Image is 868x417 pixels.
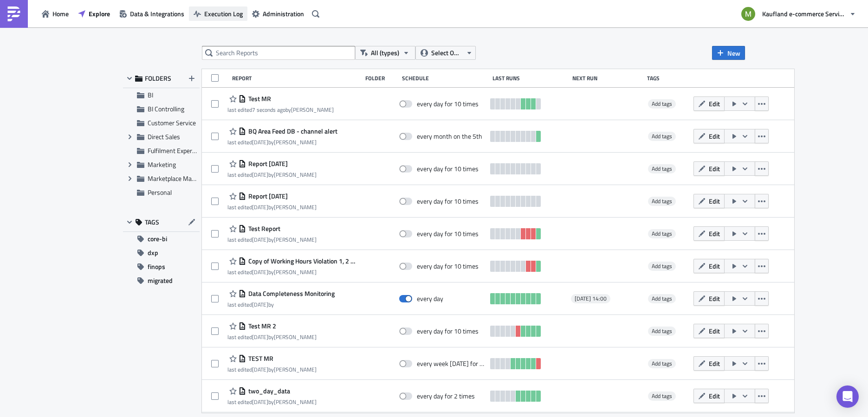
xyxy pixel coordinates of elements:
[246,322,276,330] span: Test MR 2
[246,289,335,298] span: Data Completeness Monitoring
[709,229,720,238] span: Edit
[227,366,317,373] div: last edited by [PERSON_NAME]
[431,48,462,58] span: Select Owner
[417,327,479,335] div: every day for 10 times
[762,9,846,19] span: Kaufland e-commerce Services GmbH & Co. KG
[417,165,479,173] div: every day for 10 times
[232,75,361,82] div: Report
[648,391,676,401] span: Add tags
[252,398,268,406] time: 2025-09-03T17:09:23Z
[252,365,268,374] time: 2025-09-05T13:11:24Z
[693,161,725,176] button: Edit
[227,106,334,113] div: last edited by [PERSON_NAME]
[652,327,672,335] span: Add tags
[693,226,725,241] button: Edit
[246,225,280,233] span: Test Report
[123,232,200,246] button: core-bi
[492,75,568,82] div: Last Runs
[123,274,200,288] button: migrated
[402,75,488,82] div: Schedule
[123,246,200,260] button: dxp
[227,269,357,276] div: last edited by [PERSON_NAME]
[417,359,486,368] div: every week on Wednesday for 1 time
[246,160,288,168] span: Report 2025-09-10
[709,131,720,141] span: Edit
[647,75,690,82] div: Tags
[417,262,479,270] div: every day for 10 times
[652,164,672,173] span: Add tags
[89,9,110,19] span: Explore
[247,6,309,21] button: Administration
[130,9,184,19] span: Data & Integrations
[652,359,672,368] span: Add tags
[652,391,672,400] span: Add tags
[252,138,268,147] time: 2025-09-10T11:31:40Z
[227,236,317,243] div: last edited by [PERSON_NAME]
[227,334,317,340] div: last edited by [PERSON_NAME]
[148,90,153,100] span: BI
[709,261,720,271] span: Edit
[263,9,304,19] span: Administration
[652,132,672,141] span: Add tags
[417,230,479,238] div: every day for 10 times
[648,99,676,109] span: Add tags
[652,99,672,108] span: Add tags
[648,229,676,238] span: Add tags
[693,389,725,403] button: Edit
[252,235,268,244] time: 2025-09-05T13:01:43Z
[736,4,861,24] button: Kaufland e-commerce Services GmbH & Co. KG
[204,9,243,19] span: Execution Log
[693,324,725,338] button: Edit
[652,294,672,303] span: Add tags
[252,268,268,276] time: 2025-09-05T12:41:14Z
[727,48,740,58] span: New
[252,170,268,179] time: 2025-09-10T11:07:57Z
[709,164,720,173] span: Edit
[709,359,720,368] span: Edit
[709,391,720,401] span: Edit
[246,257,357,265] span: Copy of Working Hours Violation 1, 2 & 3 - Final
[148,146,207,155] span: Fulfilment Experience
[693,291,725,306] button: Edit
[648,327,676,336] span: Add tags
[693,194,725,208] button: Edit
[148,246,158,260] span: dxp
[189,6,247,21] button: Execution Log
[148,160,176,169] span: Marketing
[355,46,415,60] button: All (types)
[252,333,268,341] time: 2025-09-04T17:59:49Z
[37,6,73,21] button: Home
[648,262,676,271] span: Add tags
[740,6,756,22] img: Avatar
[709,294,720,303] span: Edit
[417,132,482,141] div: every month on the 5th
[145,218,159,226] span: TAGS
[252,300,268,309] time: 2025-09-05T09:14:49Z
[365,75,397,82] div: Folder
[73,6,115,21] button: Explore
[246,192,288,200] span: Report 2025-09-10
[648,164,676,173] span: Add tags
[246,354,273,363] span: TEST MR
[148,232,167,246] span: core-bi
[115,6,189,21] button: Data & Integrations
[648,294,676,303] span: Add tags
[148,118,196,128] span: Customer Service
[648,197,676,206] span: Add tags
[417,295,443,303] div: every day
[227,204,317,211] div: last edited by [PERSON_NAME]
[148,274,173,288] span: migrated
[836,385,859,408] div: Open Intercom Messenger
[227,398,317,405] div: last edited by [PERSON_NAME]
[6,6,21,21] img: PushMetrics
[148,187,172,197] span: Personal
[123,260,200,274] button: finops
[246,95,271,103] span: Test MR
[693,259,725,273] button: Edit
[246,127,337,135] span: BQ Area Feed DB - channel alert
[572,75,642,82] div: Next Run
